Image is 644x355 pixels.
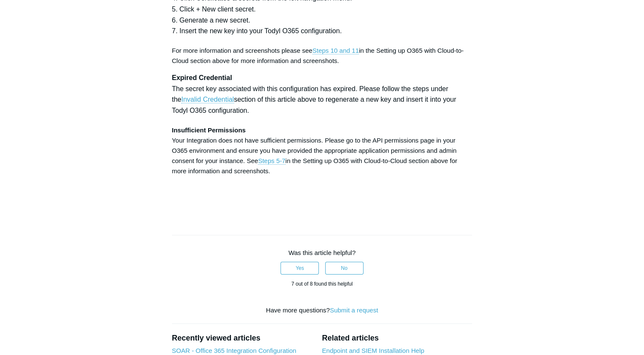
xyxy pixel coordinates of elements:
[181,96,234,103] a: Invalid Credential
[322,332,472,344] h2: Related articles
[172,306,472,315] div: Have more questions?
[325,262,364,275] button: This article was not helpful
[172,332,314,344] h2: Recently viewed articles
[172,126,246,134] strong: Insufficient Permissions
[172,347,296,354] a: SOAR - Office 365 Integration Configuration
[172,74,232,81] strong: Expired Credential
[172,125,472,176] p: Your Integration does not have sufficient permissions. Please go to the API permissions page in y...
[330,306,378,314] a: Submit a request
[172,72,472,116] h4: The secret key associated with this configuration has expired. Please follow the steps under the ...
[322,347,424,354] a: Endpoint and SIEM Installation Help
[289,249,356,256] span: Was this article helpful?
[312,47,359,54] a: Steps 10 and 11
[280,262,319,275] button: This article was helpful
[258,157,285,165] a: Steps 5-7
[172,46,472,66] p: For more information and screenshots please see in the Setting up O365 with Cloud-to-Cloud sectio...
[291,281,352,287] span: 7 out of 8 found this helpful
